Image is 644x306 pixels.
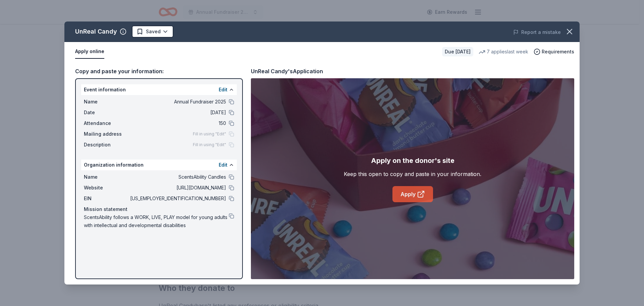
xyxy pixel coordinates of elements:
span: 150 [129,119,226,127]
button: Saved [132,26,173,38]
span: [DATE] [129,108,226,117]
div: 7 applies last week [479,48,528,56]
span: Name [84,173,129,181]
div: UnReal Candy's Application [251,67,323,76]
a: Apply [392,186,433,202]
span: ScentsAbility Candles [129,173,226,181]
button: Edit [219,161,227,169]
span: Mailing address [84,130,129,138]
span: [US_EMPLOYER_IDENTIFICATION_NUMBER] [129,194,226,203]
button: Report a mistake [513,28,561,36]
div: Apply on the donor's site [371,155,454,166]
span: Date [84,108,129,117]
div: Copy and paste your information: [75,67,243,76]
span: Fill in using "Edit" [193,131,226,137]
div: Event information [81,84,237,95]
button: Edit [219,86,227,94]
button: Apply online [75,45,104,59]
div: Due [DATE] [442,47,473,56]
div: Mission statement [84,205,234,213]
span: Name [84,98,129,106]
span: ScentsAbility follows a WORK, LIVE, PLAY model for young adults with intellectual and development... [84,213,229,229]
span: Annual Fundraiser 2025 [129,98,226,106]
span: Description [84,141,129,149]
span: Attendance [84,119,129,127]
span: [URL][DOMAIN_NAME] [129,184,226,192]
div: UnReal Candy [75,26,117,37]
span: Website [84,184,129,192]
span: Saved [146,28,161,36]
span: Requirements [542,48,574,56]
span: EIN [84,194,129,203]
div: Keep this open to copy and paste in your information. [344,170,481,178]
button: Requirements [534,48,574,56]
span: Fill in using "Edit" [193,142,226,147]
div: Organization information [81,160,237,170]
